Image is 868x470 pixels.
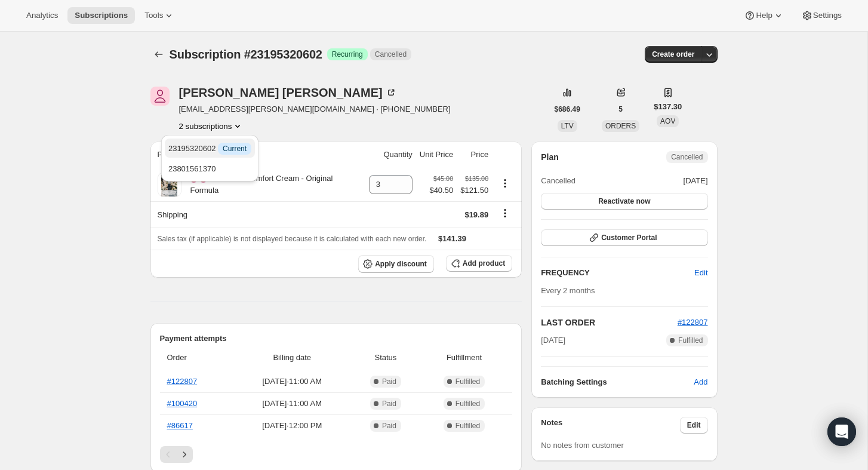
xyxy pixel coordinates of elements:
span: [DATE] [541,334,565,346]
span: Sales tax (if applicable) is not displayed because it is calculated with each new order. [158,235,427,243]
button: Product actions [179,120,244,132]
span: 5 [618,105,623,114]
button: Create order [645,46,701,63]
span: Cancelled [671,152,703,162]
span: $141.39 [438,234,466,243]
button: #122807 [678,317,708,328]
span: Fulfilled [455,377,480,386]
th: Shipping [150,201,365,228]
span: Create order [652,50,694,59]
button: Apply discount [358,255,434,273]
th: Price [457,142,492,168]
span: LTV [561,122,574,130]
span: Paid [382,377,396,386]
span: Reactivate now [598,196,650,206]
h2: FREQUENCY [541,267,694,279]
button: Customer Portal [541,229,707,246]
span: Every 2 months [541,286,595,295]
h2: Plan [541,151,559,163]
nav: Pagination [160,446,513,463]
span: Subscription #23195320602 [170,48,322,61]
a: #100420 [167,399,198,408]
span: [DATE] · 12:00 PM [236,420,349,432]
button: Shipping actions [495,207,515,220]
small: $135.00 [465,175,488,182]
div: [PERSON_NAME] [PERSON_NAME] [179,87,397,99]
span: 23801561370 [168,164,216,173]
a: #122807 [167,377,198,386]
th: Unit Price [416,142,457,168]
span: 23195320602 [168,144,251,153]
th: Order [160,345,233,371]
button: 23801561370 [165,159,255,178]
button: Edit [687,263,715,282]
h3: Notes [541,417,680,434]
button: Reactivate now [541,193,707,210]
button: $686.49 [547,101,587,118]
span: Apply discount [375,259,427,269]
button: Help [737,7,791,24]
button: Add product [446,255,512,272]
span: AOV [660,117,675,125]
button: Analytics [19,7,65,24]
span: Fulfilled [455,421,480,431]
h6: Batching Settings [541,376,694,388]
span: $121.50 [460,185,488,196]
span: Recurring [332,50,363,59]
div: 🍠🍠 Wild Yam Comfort Cream - Original Formula [181,173,362,196]
button: 5 [611,101,630,118]
a: #122807 [678,318,708,327]
span: $40.50 [429,185,453,196]
button: 23195320602 InfoCurrent [165,139,255,158]
button: Add [687,373,715,392]
span: Settings [813,11,842,20]
span: Help [756,11,772,20]
span: [EMAIL_ADDRESS][PERSON_NAME][DOMAIN_NAME] · [PHONE_NUMBER] [179,103,451,115]
th: Product [150,142,365,168]
span: Edit [694,267,707,279]
span: ORDERS [605,122,636,130]
span: Paid [382,421,396,431]
span: Subscriptions [75,11,128,20]
span: Fulfilled [678,336,703,345]
span: Status [355,352,416,364]
span: Jerome Lucas [150,87,170,106]
button: Edit [680,417,708,434]
span: Add product [463,259,505,268]
button: Subscriptions [67,7,135,24]
span: $137.30 [654,101,682,113]
span: $686.49 [555,105,580,114]
span: Fulfillment [423,352,505,364]
span: Add [694,376,707,388]
span: Customer Portal [601,233,657,242]
span: Billing date [236,352,349,364]
button: Tools [137,7,182,24]
button: Product actions [495,177,515,190]
th: Quantity [365,142,416,168]
button: Next [176,446,193,463]
span: [DATE] · 11:00 AM [236,376,349,388]
span: Current [223,144,247,153]
button: Settings [794,7,849,24]
span: Edit [687,420,701,430]
span: Tools [144,11,163,20]
span: Cancelled [541,175,575,187]
span: Analytics [26,11,58,20]
h2: LAST ORDER [541,317,678,328]
a: #86617 [167,421,193,430]
button: Subscriptions [150,46,167,63]
span: Paid [382,399,396,408]
span: Cancelled [375,50,407,59]
small: $45.00 [433,175,453,182]
span: $19.89 [464,210,488,219]
span: [DATE] [684,175,708,187]
span: No notes from customer [541,441,624,450]
div: Open Intercom Messenger [827,417,856,446]
span: Fulfilled [455,399,480,408]
h2: Payment attempts [160,333,513,345]
span: [DATE] · 11:00 AM [236,398,349,410]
